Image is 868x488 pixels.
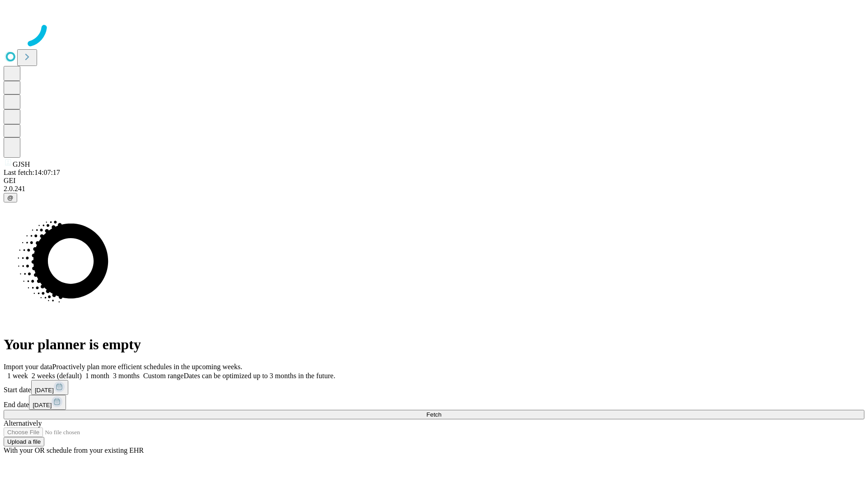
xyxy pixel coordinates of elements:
[4,193,17,202] button: @
[4,169,60,176] span: Last fetch: 14:07:17
[4,363,52,371] span: Import your data
[113,372,140,380] span: 3 months
[426,411,441,418] span: Fetch
[7,372,28,380] span: 1 week
[4,395,864,410] div: End date
[7,194,14,201] span: @
[85,372,109,380] span: 1 month
[4,380,864,395] div: Start date
[4,336,864,353] h1: Your planner is empty
[31,380,68,395] button: [DATE]
[4,446,144,454] span: With your OR schedule from your existing EHR
[33,402,52,408] span: [DATE]
[4,177,864,185] div: GEI
[32,372,82,380] span: 2 weeks (default)
[4,419,42,427] span: Alternatively
[4,185,864,193] div: 2.0.241
[143,372,184,380] span: Custom range
[4,410,864,419] button: Fetch
[35,387,54,394] span: [DATE]
[52,363,242,371] span: Proactively plan more efficient schedules in the upcoming weeks.
[184,372,335,380] span: Dates can be optimized up to 3 months in the future.
[13,160,30,168] span: GJSH
[29,395,66,410] button: [DATE]
[4,437,44,446] button: Upload a file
